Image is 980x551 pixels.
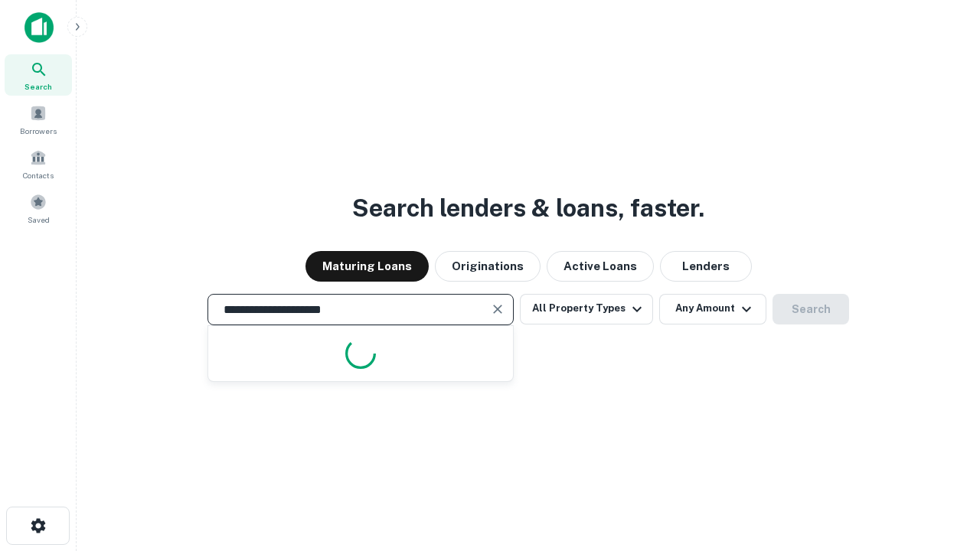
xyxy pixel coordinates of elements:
[903,429,980,502] iframe: Chat Widget
[5,99,72,140] a: Borrowers
[660,251,752,282] button: Lenders
[24,80,52,93] span: Search
[5,187,72,229] a: Saved
[352,190,704,227] h3: Search lenders & loans, faster.
[520,294,653,324] button: All Property Types
[487,298,508,320] button: Clear
[20,125,57,137] span: Borrowers
[547,251,654,282] button: Active Loans
[5,54,72,96] a: Search
[5,143,72,184] a: Contacts
[23,169,54,181] span: Contacts
[28,214,50,226] span: Saved
[305,251,429,282] button: Maturing Loans
[659,294,766,324] button: Any Amount
[24,12,54,43] img: capitalize-icon.png
[435,251,541,282] button: Originations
